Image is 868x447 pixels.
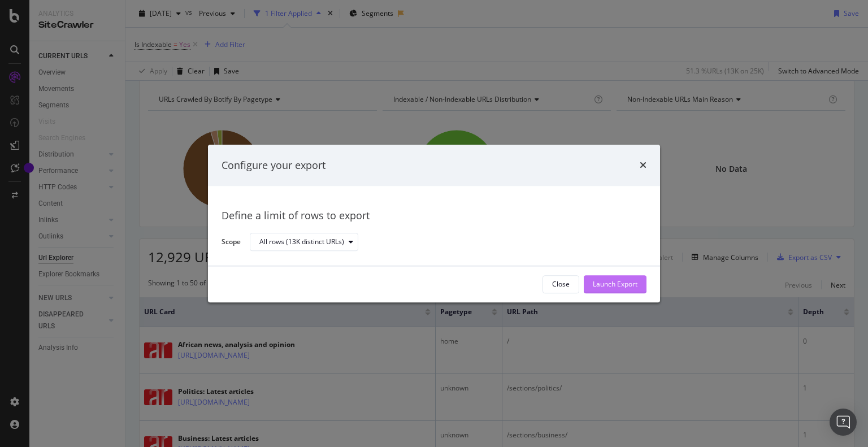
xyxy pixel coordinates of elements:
div: Define a limit of rows to export [222,209,646,224]
div: times [640,158,646,173]
button: Launch Export [584,275,646,293]
div: All rows (13K distinct URLs) [259,239,344,246]
div: Configure your export [222,158,325,173]
button: Close [542,275,579,293]
button: All rows (13K distinct URLs) [250,233,358,251]
div: modal [208,145,660,302]
div: Close [552,280,570,289]
div: Launch Export [593,280,637,289]
div: Open Intercom Messenger [830,409,857,436]
label: Scope [222,237,241,249]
